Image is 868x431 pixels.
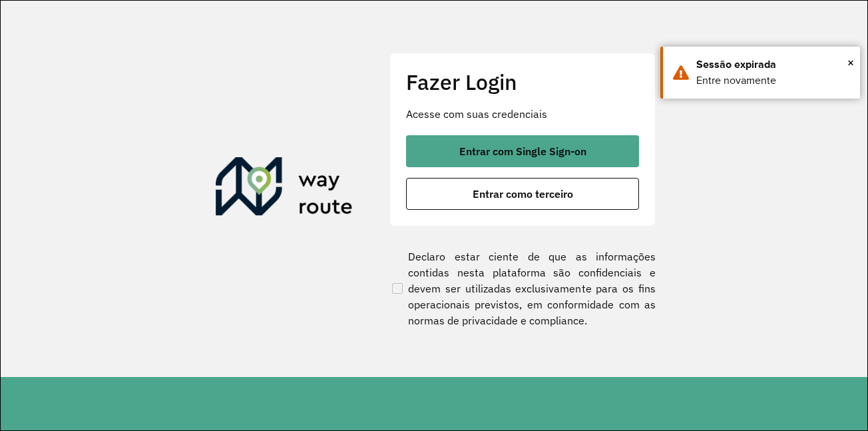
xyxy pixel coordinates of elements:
[406,69,639,95] h2: Fazer Login
[389,248,656,328] label: Declaro estar ciente de que as informações contidas nesta plataforma são confidenciais e devem se...
[406,135,639,167] button: button
[406,106,639,122] p: Acesse com suas credenciais
[847,53,854,73] button: Close
[696,57,850,73] div: Sessão expirada
[216,157,353,221] img: Roteirizador AmbevTech
[696,73,850,89] div: Entre novamente
[459,146,586,157] span: Entrar com Single Sign-on
[847,53,854,73] span: ×
[473,189,573,199] span: Entrar como terceiro
[406,178,639,210] button: button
